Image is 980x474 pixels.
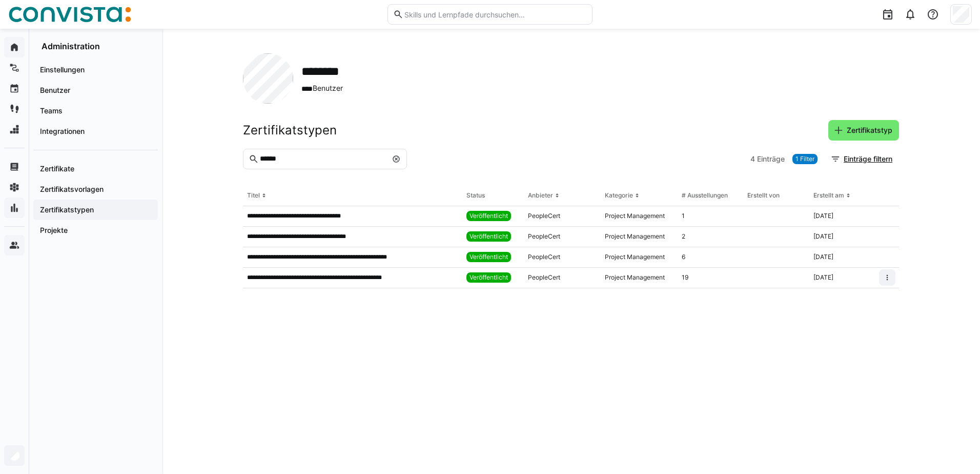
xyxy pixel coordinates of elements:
span: Benutzer [301,83,352,94]
span: Zertifikatstyp [845,125,894,135]
span: 1 Filter [795,155,814,163]
div: Erstellt von [747,191,780,200]
div: Project Management [605,232,665,241]
div: [DATE] [813,232,833,241]
div: PeopleCert [528,253,560,261]
span: Einträge filtern [842,154,894,164]
div: Status [466,191,485,200]
div: 6 [682,253,685,261]
span: Veröffentlicht [469,273,508,282]
div: 1 [682,212,685,220]
div: [DATE] [813,273,833,282]
div: PeopleCert [528,273,560,282]
div: PeopleCert [528,212,560,220]
span: 4 [750,154,755,164]
div: Anbieter [528,191,553,200]
button: Zertifikatstyp [828,120,899,141]
span: Einträge [757,154,785,164]
div: Project Management [605,253,665,261]
div: Kategorie [605,191,633,200]
button: Einträge filtern [825,149,899,169]
div: Erstellt am [813,191,844,200]
div: Titel [247,191,260,200]
span: Veröffentlicht [469,232,508,241]
div: Project Management [605,273,665,282]
div: PeopleCert [528,232,560,241]
h2: Zertifikatstypen [243,123,337,138]
span: Veröffentlicht [469,212,508,220]
div: # Ausstellungen [682,191,728,200]
div: [DATE] [813,212,833,220]
div: Project Management [605,212,665,220]
span: Veröffentlicht [469,253,508,261]
div: 19 [682,273,688,282]
div: [DATE] [813,253,833,261]
input: Skills und Lernpfade durchsuchen… [403,10,587,19]
div: 2 [682,232,685,241]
